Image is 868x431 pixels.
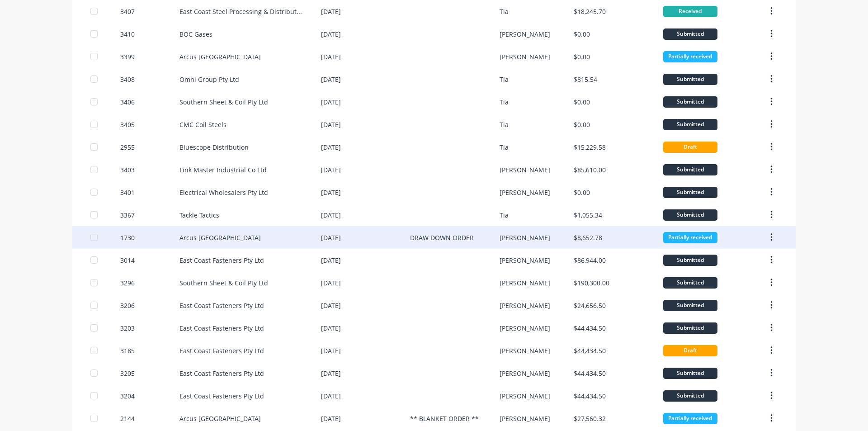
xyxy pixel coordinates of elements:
div: 3401 [120,188,135,197]
div: Partially received [663,232,717,243]
div: $1,055.34 [574,210,602,220]
div: $24,656.50 [574,301,606,310]
div: [PERSON_NAME] [500,391,550,401]
div: Tia [500,120,509,129]
div: [DATE] [321,29,341,39]
div: 3185 [120,346,135,355]
div: Submitted [663,74,717,85]
div: Submitted [663,209,717,221]
div: $44,434.50 [574,369,606,378]
div: 3406 [120,97,135,107]
div: [DATE] [321,391,341,401]
div: Submitted [663,164,717,175]
div: Arcus [GEOGRAPHIC_DATA] [179,414,261,423]
div: Submitted [663,96,717,108]
div: Bluescope Distribution [179,142,249,152]
div: Submitted [663,322,717,334]
div: 3014 [120,256,135,265]
div: [PERSON_NAME] [500,233,550,242]
div: Southern Sheet & Coil Pty Ltd [179,97,268,107]
div: $18,245.70 [574,7,606,16]
div: [PERSON_NAME] [500,278,550,288]
div: [DATE] [321,52,341,62]
div: [DATE] [321,142,341,152]
div: [PERSON_NAME] [500,52,550,62]
div: $44,434.50 [574,323,606,333]
div: Submitted [663,119,717,130]
div: $8,652.78 [574,233,602,242]
div: $86,944.00 [574,256,606,265]
div: [DATE] [321,165,341,175]
div: [PERSON_NAME] [500,369,550,378]
div: 3405 [120,120,135,129]
div: BOC Gases [179,29,212,39]
div: Tia [500,75,509,84]
div: East Coast Fasteners Pty Ltd [179,346,264,355]
div: $0.00 [574,97,590,107]
div: [PERSON_NAME] [500,165,550,175]
div: 2955 [120,142,135,152]
div: [DATE] [321,7,341,16]
div: [DATE] [321,414,341,423]
div: 3410 [120,29,135,39]
div: CMC Coil Steels [179,120,226,129]
div: Submitted [663,28,717,40]
div: $15,229.58 [574,142,606,152]
div: East Coast Fasteners Pty Ltd [179,301,264,310]
div: Draft [663,345,717,356]
div: $44,434.50 [574,391,606,401]
div: [DATE] [321,301,341,310]
div: 3203 [120,323,135,333]
div: Southern Sheet & Coil Pty Ltd [179,278,268,288]
div: Partially received [663,51,717,62]
div: Partially received [663,413,717,424]
div: $0.00 [574,120,590,129]
div: Submitted [663,368,717,379]
div: [DATE] [321,75,341,84]
div: Arcus [GEOGRAPHIC_DATA] [179,52,261,62]
div: 3408 [120,75,135,84]
div: [PERSON_NAME] [500,256,550,265]
div: $0.00 [574,188,590,197]
div: [PERSON_NAME] [500,414,550,423]
div: 3399 [120,52,135,62]
div: 3403 [120,165,135,175]
div: $0.00 [574,29,590,39]
div: Arcus [GEOGRAPHIC_DATA] [179,233,261,242]
div: [DATE] [321,233,341,242]
div: Submitted [663,187,717,198]
div: 3296 [120,278,135,288]
div: [DATE] [321,369,341,378]
div: $0.00 [574,52,590,62]
div: Tackle Tactics [179,210,219,220]
div: [PERSON_NAME] [500,323,550,333]
div: 3407 [120,7,135,16]
div: [DATE] [321,323,341,333]
div: 2144 [120,414,135,423]
div: $85,610.00 [574,165,606,175]
div: Omni Group Pty Ltd [179,75,239,84]
div: East Coast Fasteners Pty Ltd [179,369,264,378]
div: East Coast Fasteners Pty Ltd [179,323,264,333]
div: 3205 [120,369,135,378]
div: 3206 [120,301,135,310]
div: [PERSON_NAME] [500,29,550,39]
div: [PERSON_NAME] [500,301,550,310]
div: 1730 [120,233,135,242]
div: DRAW DOWN ORDER [410,233,474,242]
div: [DATE] [321,278,341,288]
div: $27,560.32 [574,414,606,423]
div: [DATE] [321,97,341,107]
div: Draft [663,142,717,153]
div: Submitted [663,277,717,289]
div: [PERSON_NAME] [500,346,550,355]
div: $44,434.50 [574,346,606,355]
div: Electrical Wholesalers Pty Ltd [179,188,268,197]
div: Tia [500,97,509,107]
div: Submitted [663,390,717,402]
div: [DATE] [321,346,341,355]
div: [DATE] [321,120,341,129]
div: Link Master Industrial Co Ltd [179,165,267,175]
div: [DATE] [321,256,341,265]
div: Submitted [663,255,717,266]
